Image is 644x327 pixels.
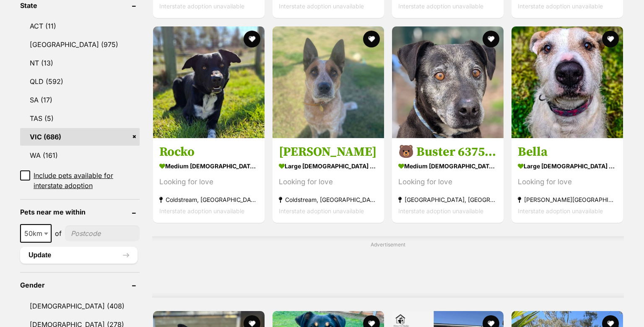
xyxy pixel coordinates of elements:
strong: [PERSON_NAME][GEOGRAPHIC_DATA] [518,194,617,205]
h3: [PERSON_NAME] [279,144,378,160]
strong: [GEOGRAPHIC_DATA], [GEOGRAPHIC_DATA] [398,194,497,205]
strong: Coldstream, [GEOGRAPHIC_DATA] [279,194,378,205]
strong: large [DEMOGRAPHIC_DATA] Dog [518,160,617,172]
div: Looking for love [398,176,497,188]
button: favourite [483,31,499,47]
button: Update [20,247,138,264]
button: favourite [244,31,260,47]
strong: medium [DEMOGRAPHIC_DATA] Dog [159,160,258,172]
a: SA (17) [20,91,140,109]
span: Interstate adoption unavailable [279,207,364,215]
strong: large [DEMOGRAPHIC_DATA] Dog [279,160,378,172]
a: Bella large [DEMOGRAPHIC_DATA] Dog Looking for love [PERSON_NAME][GEOGRAPHIC_DATA] Interstate ado... [512,138,623,223]
a: WA (161) [20,146,140,164]
img: Bella - Staffordshire Bull Terrier x Staghound Dog [512,26,623,138]
button: favourite [363,31,380,47]
h3: 🐻 Buster 6375 🐻 [398,144,497,160]
strong: Coldstream, [GEOGRAPHIC_DATA] [159,194,258,205]
strong: medium [DEMOGRAPHIC_DATA] Dog [398,160,497,172]
button: favourite [602,31,619,47]
div: Looking for love [518,176,617,188]
a: 🐻 Buster 6375 🐻 medium [DEMOGRAPHIC_DATA] Dog Looking for love [GEOGRAPHIC_DATA], [GEOGRAPHIC_DAT... [392,138,504,223]
img: 🐻 Buster 6375 🐻 - American Staffordshire Terrier Dog [392,26,504,138]
span: Interstate adoption unavailable [398,3,483,10]
span: Interstate adoption unavailable [398,207,483,215]
div: Looking for love [159,176,258,188]
a: [GEOGRAPHIC_DATA] (975) [20,36,140,53]
header: Pets near me within [20,208,140,216]
span: Interstate adoption unavailable [279,3,364,10]
div: Advertisement [152,236,624,298]
span: Interstate adoption unavailable [159,207,244,215]
span: Interstate adoption unavailable [518,207,603,215]
span: Include pets available for interstate adoption [34,170,140,191]
img: Rocko - Border Collie x Kelpie Dog [153,26,265,138]
img: Cooper - Heeler Dog [273,26,384,138]
a: [DEMOGRAPHIC_DATA] (408) [20,297,140,315]
a: [PERSON_NAME] large [DEMOGRAPHIC_DATA] Dog Looking for love Coldstream, [GEOGRAPHIC_DATA] Interst... [273,138,384,223]
a: NT (13) [20,54,140,72]
a: VIC (686) [20,128,140,146]
a: ACT (11) [20,17,140,35]
span: Interstate adoption unavailable [518,3,603,10]
span: 50km [21,228,51,239]
a: Include pets available for interstate adoption [20,170,140,191]
h3: Rocko [159,144,258,160]
input: postcode [65,225,140,241]
div: Looking for love [279,176,378,188]
span: of [55,228,62,238]
header: State [20,2,140,9]
span: Interstate adoption unavailable [159,3,244,10]
h3: Bella [518,144,617,160]
a: Rocko medium [DEMOGRAPHIC_DATA] Dog Looking for love Coldstream, [GEOGRAPHIC_DATA] Interstate ado... [153,138,265,223]
span: 50km [20,224,52,243]
header: Gender [20,281,140,289]
a: QLD (592) [20,73,140,90]
a: TAS (5) [20,110,140,127]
